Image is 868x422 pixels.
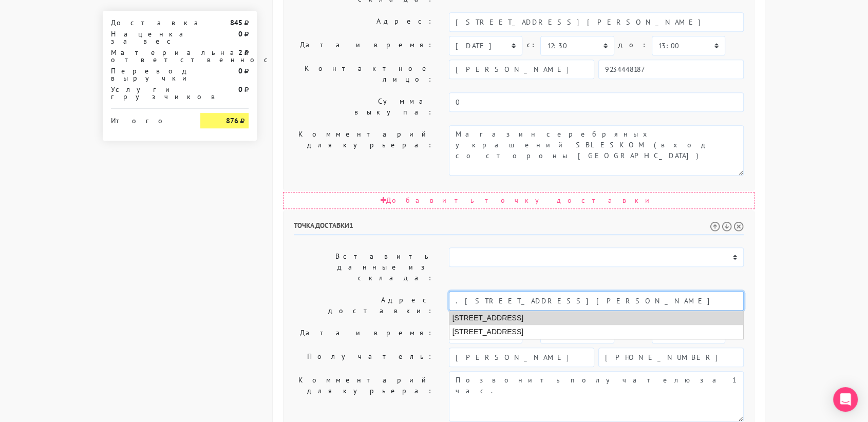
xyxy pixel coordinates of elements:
strong: 0 [238,29,242,39]
label: Получатель: [286,348,441,367]
div: Доставка [103,19,193,26]
label: Адрес: [286,12,441,32]
label: Контактное лицо: [286,60,441,88]
label: Комментарий для курьера: [286,371,441,421]
input: Телефон [598,60,744,79]
label: Комментарий для курьера: [286,125,441,176]
strong: 0 [238,66,242,75]
div: Итого [111,113,185,124]
label: Дата и время: [286,324,441,343]
div: Перевод выручки [103,67,193,82]
div: Open Intercom Messenger [833,387,858,412]
textarea: Позвонить получателю за 1 час. [449,371,744,421]
strong: 2 [238,48,242,57]
div: Материальная ответственность [103,49,193,63]
strong: 876 [226,116,238,125]
label: до: [618,36,648,54]
input: Имя [449,348,594,367]
li: [STREET_ADDRESS] [449,325,744,339]
li: [STREET_ADDRESS] [449,311,744,325]
strong: 0 [238,85,242,94]
label: Дата и время: [286,36,441,55]
label: c: [526,36,536,54]
input: Имя [449,60,594,79]
input: Телефон [598,348,744,367]
span: 1 [349,221,353,230]
h6: Точка доставки [294,221,744,235]
label: Сумма выкупа: [286,92,441,121]
div: Добавить точку доставки [283,192,754,209]
div: Наценка за вес [103,30,193,45]
label: Адрес доставки: [286,291,441,320]
strong: 845 [230,18,242,27]
label: Вставить данные из склада: [286,247,441,287]
div: Услуги грузчиков [103,86,193,100]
